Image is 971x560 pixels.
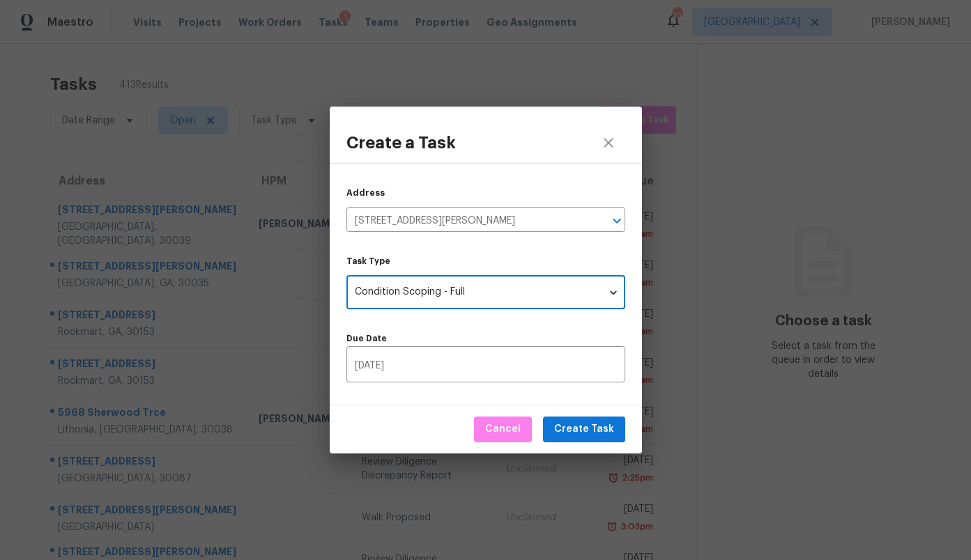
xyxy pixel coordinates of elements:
div: Condition Scoping - Full [346,276,625,310]
span: Cancel [485,421,521,438]
input: Search by address [346,210,586,232]
button: Open [607,211,627,231]
button: Create Task [543,417,625,442]
span: Create Task [554,421,614,438]
button: close [592,126,625,160]
label: Due Date [346,334,625,343]
label: Task Type [346,257,625,265]
label: Address [346,189,385,197]
h3: Create a Task [346,133,456,153]
button: Cancel [474,417,532,442]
